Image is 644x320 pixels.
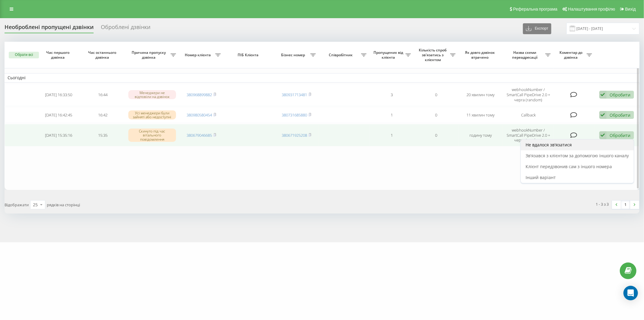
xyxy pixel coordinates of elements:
td: 1 [370,107,414,123]
td: 3 [370,84,414,106]
span: рядків на сторінці [47,202,80,207]
div: 25 [33,202,38,208]
td: Сьогодні [5,73,639,82]
td: 0 [414,84,458,106]
td: Callback [503,107,554,123]
div: Скинуто під час вітального повідомлення [128,129,176,142]
span: Інший варіант [526,175,556,180]
span: Не вдалося зв'язатися [526,142,572,148]
div: Необроблені пропущені дзвінки [5,24,94,33]
div: Усі менеджери були зайняті або недоступні [128,110,176,119]
a: 380980580454 [187,112,212,118]
span: Вихід [625,7,636,11]
span: Час першого дзвінка [41,50,76,60]
span: Як довго дзвінок втрачено [463,50,498,60]
div: Оброблені дзвінки [101,24,150,33]
td: [DATE] 16:33:50 [36,84,81,106]
button: Експорт [523,23,551,34]
td: webhookNumber / SmartCall PipeDrive 2.0 + черга (random) [503,124,554,146]
td: 0 [414,107,458,123]
td: 16:42 [81,107,125,123]
span: Реферальна програма [513,7,558,11]
td: 20 хвилин тому [459,84,503,106]
a: 380931713481 [282,92,307,97]
a: 1 [621,201,630,209]
td: 0 [414,124,458,146]
button: Обрати всі [9,52,39,58]
span: Причина пропуску дзвінка [128,50,171,60]
span: Час останнього дзвінка [86,50,120,60]
span: Зв'язався з клієнтом за допомогою іншого каналу [526,153,629,158]
a: 380731685880 [282,112,307,118]
div: Менеджери не відповіли на дзвінок [128,90,176,99]
td: [DATE] 16:42:45 [36,107,81,123]
span: Клієнт передзвонив сам з іншого номера [526,164,612,169]
div: Обробити [610,92,631,98]
a: 380968899882 [187,92,212,97]
span: ПІБ Клієнта [229,53,269,57]
td: 15:35 [81,124,125,146]
td: 16:44 [81,84,125,106]
span: Співробітник [322,53,361,57]
span: Пропущених від клієнта [373,50,405,60]
a: 380671925208 [282,132,307,138]
td: годину тому [459,124,503,146]
span: Коментар до дзвінка [557,50,587,60]
div: Обробити [610,112,631,118]
span: Номер клієнта [182,53,215,57]
a: 380679046685 [187,132,212,138]
span: Кількість спроб зв'язатись з клієнтом [417,48,450,62]
div: Обробити [610,132,631,138]
td: 11 хвилин тому [459,107,503,123]
td: webhookNumber / SmartCall PipeDrive 2.0 + черга (random) [503,84,554,106]
span: Налаштування профілю [568,7,615,11]
div: Open Intercom Messenger [623,286,638,300]
span: Відображати [5,202,29,207]
span: Бізнес номер [277,53,310,57]
td: 1 [370,124,414,146]
td: [DATE] 15:35:16 [36,124,81,146]
div: 1 - 3 з 3 [596,201,609,207]
span: Назва схеми переадресації [506,50,545,60]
